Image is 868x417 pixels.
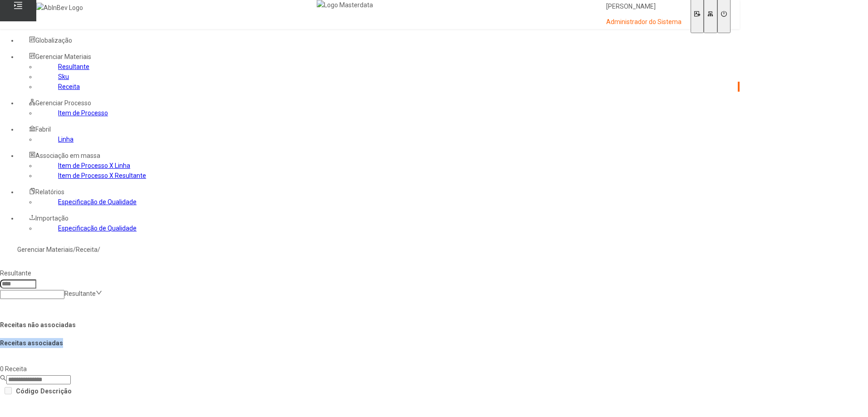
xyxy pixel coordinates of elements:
[606,2,682,11] p: [PERSON_NAME]
[58,83,80,90] a: Receita
[98,246,100,253] nz-breadcrumb-separator: /
[58,198,137,206] a: Especificação de Qualidade
[58,73,69,80] a: Sku
[58,172,146,179] a: Item de Processo X Resultante
[58,63,89,70] a: Resultante
[76,246,98,253] a: Receita
[35,99,91,107] span: Gerenciar Processo
[58,109,108,117] a: Item de Processo
[36,3,83,13] img: AbInBev Logo
[606,18,682,27] p: Administrador do Sistema
[35,215,69,222] span: Importação
[40,385,72,397] th: Descrição
[35,152,100,159] span: Associação em massa
[35,53,91,60] span: Gerenciar Materiais
[35,188,64,196] span: Relatórios
[15,385,39,397] th: Código
[35,37,72,44] span: Globalização
[73,246,76,253] nz-breadcrumb-separator: /
[58,225,137,232] a: Especificação de Qualidade
[17,246,73,253] a: Gerenciar Materiais
[35,126,51,133] span: Fabril
[58,136,74,143] a: Linha
[64,290,96,297] nz-select-placeholder: Resultante
[58,162,130,169] a: Item de Processo X Linha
